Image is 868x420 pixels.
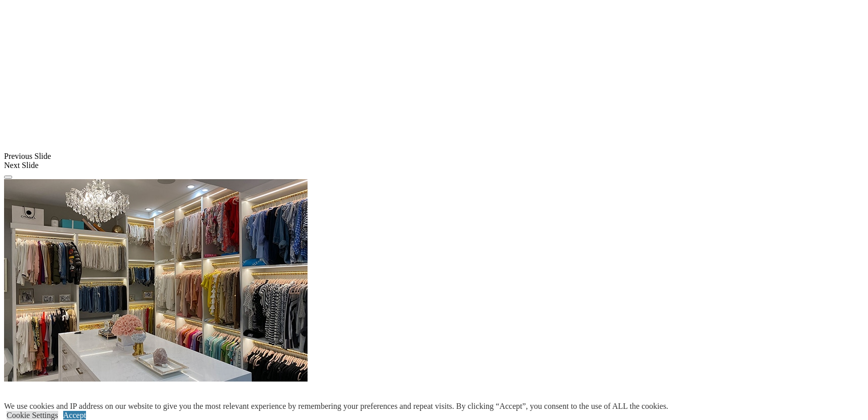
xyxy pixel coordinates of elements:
div: Next Slide [4,161,864,170]
a: Accept [63,411,86,419]
img: Banner for mobile view [4,179,308,382]
button: Click here to pause slide show [4,176,12,179]
a: Cookie Settings [7,411,58,419]
div: Previous Slide [4,152,864,161]
div: We use cookies and IP address on our website to give you the most relevant experience by remember... [4,402,668,411]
